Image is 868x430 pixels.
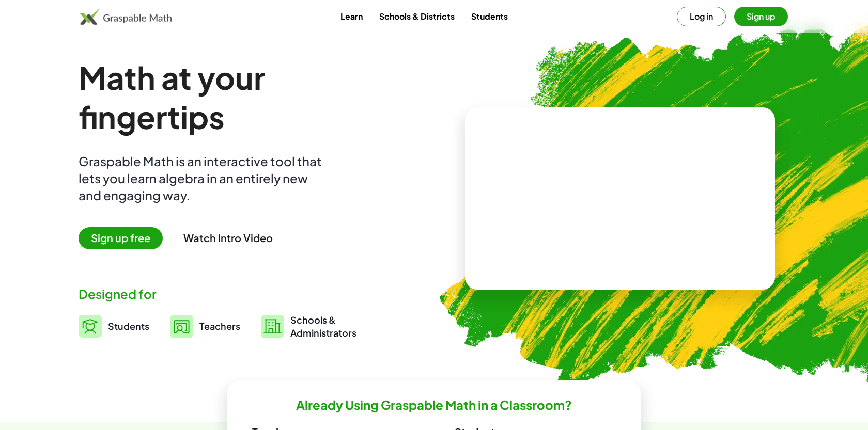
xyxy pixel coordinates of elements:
[79,285,417,302] div: Designed for
[332,7,371,26] a: Learn
[261,313,357,339] a: Schools &Administrators
[108,320,149,332] span: Students
[542,160,698,237] video: What is this? This is dynamic math notation. Dynamic math notation plays a central role in how Gr...
[79,153,327,204] div: Graspable Math is an interactive tool that lets you learn algebra in an entirely new and engaging...
[463,7,516,26] a: Students
[79,58,407,136] h1: Math at your fingertips
[170,315,193,338] img: svg%3e
[677,7,726,26] button: Log in
[290,313,357,339] span: Schools & Administrators
[183,231,273,245] button: Watch Intro Video
[296,397,572,413] h2: Already Using Graspable Math in a Classroom?
[371,7,463,26] a: Schools & Districts
[79,315,102,338] img: svg%3e
[79,313,149,339] a: Students
[79,227,163,249] span: Sign up free
[734,7,788,26] button: Sign up
[261,315,284,338] img: svg%3e
[170,313,240,339] a: Teachers
[199,320,240,332] span: Teachers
